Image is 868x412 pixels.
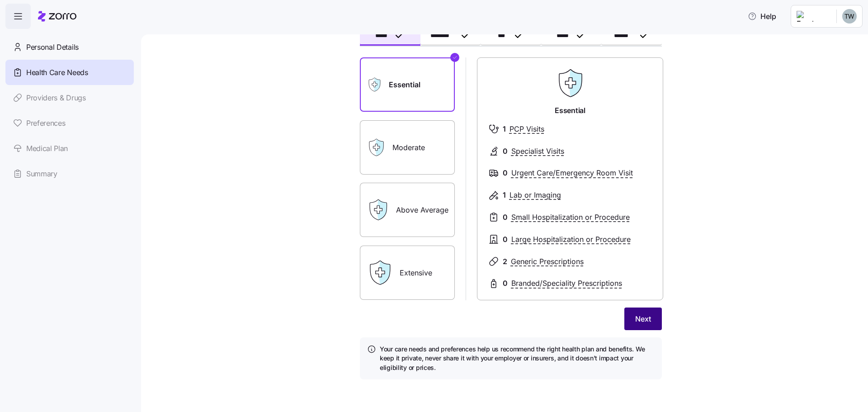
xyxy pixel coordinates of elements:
[555,105,585,116] span: Essential
[511,167,633,179] span: Urgent Care/Emergency Room Visit
[748,11,776,22] span: Help
[503,146,508,157] span: 0
[511,212,630,223] span: Small Hospitalization or Procedure
[5,60,134,85] a: Health Care Needs
[842,9,857,24] img: f3bdef7fd84280bec59618c8295f8d27
[797,11,829,22] img: Employer logo
[511,278,622,289] span: Branded/Speciality Prescriptions
[380,345,655,372] h4: Your care needs and preferences help us recommend the right health plan and benefits. We keep it ...
[26,67,88,78] span: Health Care Needs
[26,42,79,53] span: Personal Details
[503,167,508,179] span: 0
[511,256,584,267] span: Generic Prescriptions
[509,189,561,201] span: Lab or Imaging
[741,7,783,25] button: Help
[511,146,564,157] span: Specialist Visits
[503,256,507,267] span: 2
[503,234,508,245] span: 0
[503,212,508,223] span: 0
[503,123,506,135] span: 1
[5,34,134,60] a: Personal Details
[360,57,455,112] label: Essential
[360,183,455,237] label: Above Average
[509,123,544,135] span: PCP Visits
[624,308,662,330] button: Next
[452,52,458,63] svg: Checkmark
[503,189,506,201] span: 1
[511,234,631,245] span: Large Hospitalization or Procedure
[360,246,455,300] label: Extensive
[635,313,651,324] span: Next
[360,120,455,175] label: Moderate
[503,278,508,289] span: 0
